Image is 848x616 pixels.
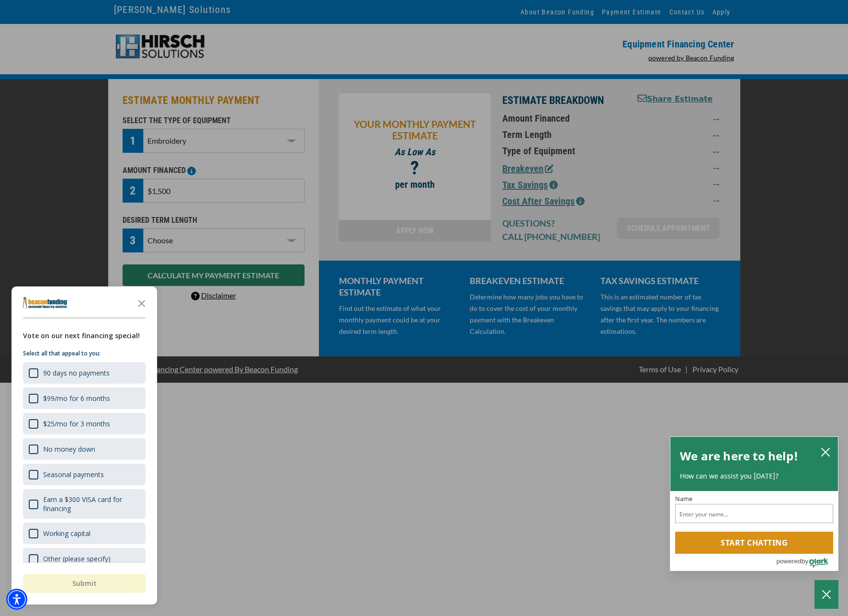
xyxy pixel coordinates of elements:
[6,589,27,610] div: Accessibility Menu
[23,413,146,434] div: $25/mo for 3 months
[776,555,801,567] span: powered
[814,580,838,609] button: Close Chatbox
[675,532,833,554] button: Start chatting
[23,362,146,384] div: 90 days no payments
[680,471,828,481] p: How can we assist you [DATE]?
[675,496,833,502] label: Name
[818,445,833,458] button: close chatbox
[43,470,104,479] div: Seasonal payments
[43,554,111,563] div: Other (please specify)
[23,523,146,544] div: Working capital
[43,495,140,513] div: Earn a $300 VISA card for financing
[776,554,838,570] a: Powered by Olark - open in a new tab
[11,286,157,605] div: Survey
[23,548,146,570] div: Other (please specify)
[675,504,833,523] input: Name
[23,388,146,409] div: $99/mo for 6 months
[23,464,146,485] div: Seasonal payments
[23,489,146,519] div: Earn a $300 VISA card for financing
[670,436,838,571] div: olark chatbox
[23,331,146,341] div: Vote on our next financing special!
[43,368,110,377] div: 90 days no payments
[43,394,110,403] div: $99/mo for 6 months
[43,529,90,538] div: Working capital
[23,297,68,308] img: Company logo
[43,419,110,428] div: $25/mo for 3 months
[802,555,808,567] span: by
[43,445,95,454] div: No money down
[23,574,146,593] button: Submit
[23,438,146,460] div: No money down
[132,293,151,312] button: Close the survey
[680,446,798,466] h2: We are here to help!
[23,349,146,358] p: Select all that appeal to you:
